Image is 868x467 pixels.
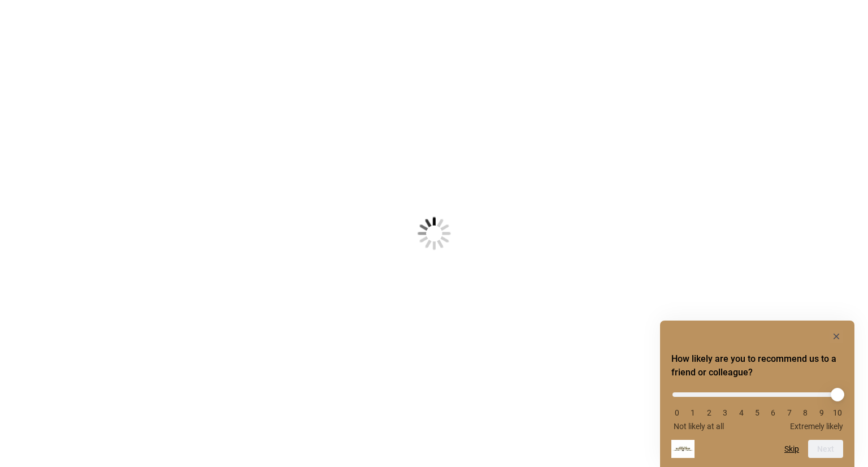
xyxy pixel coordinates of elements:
span: Not likely at all [674,422,724,431]
li: 9 [816,408,827,417]
li: 10 [832,408,843,417]
img: Loading [362,161,506,306]
li: 2 [704,408,715,417]
li: 7 [784,408,795,417]
h2: How likely are you to recommend us to a friend or colleague? Select an option from 0 to 10, with ... [671,352,843,379]
div: How likely are you to recommend us to a friend or colleague? Select an option from 0 to 10, with ... [671,330,843,458]
li: 4 [736,408,747,417]
li: 0 [671,408,683,417]
li: 6 [767,408,779,417]
button: Next question [808,440,843,458]
button: Skip [784,444,799,453]
li: 3 [719,408,731,417]
button: Hide survey [830,330,843,343]
li: 1 [687,408,698,417]
li: 8 [800,408,811,417]
div: How likely are you to recommend us to a friend or colleague? Select an option from 0 to 10, with ... [671,384,843,431]
span: Extremely likely [790,422,843,431]
li: 5 [752,408,763,417]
